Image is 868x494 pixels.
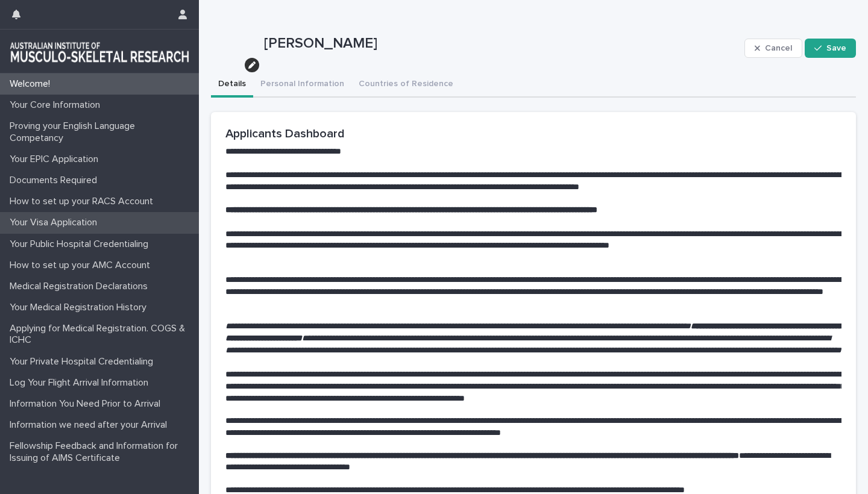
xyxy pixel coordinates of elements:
p: Log Your Flight Arrival Information [5,377,158,389]
p: Information we need after your Arrival [5,419,177,431]
button: Save [805,39,856,58]
p: Your Private Hospital Credentialing [5,356,163,367]
img: 1xcjEmqDTcmQhduivVBy [10,39,189,63]
button: Cancel [744,39,802,58]
button: Details [211,72,253,98]
span: Cancel [765,44,792,52]
span: Save [826,44,846,52]
p: Welcome! [5,78,60,90]
p: Fellowship Feedback and Information for Issuing of AIMS Certificate [5,440,199,463]
p: Medical Registration Declarations [5,281,157,292]
p: How to set up your RACS Account [5,196,163,207]
p: Your Medical Registration History [5,302,156,313]
p: Applying for Medical Registration. COGS & ICHC [5,323,199,346]
button: Countries of Residence [351,72,461,98]
button: Personal Information [253,72,351,98]
p: Your Visa Application [5,217,107,228]
p: Information You Need Prior to Arrival [5,398,170,410]
p: Your EPIC Application [5,154,108,165]
h2: Applicants Dashboard [225,127,841,141]
p: Your Public Hospital Credentialing [5,239,158,250]
p: Documents Required [5,175,107,186]
p: Proving your English Language Competancy [5,120,199,143]
p: How to set up your AMC Account [5,260,160,271]
p: Your Core Information [5,99,110,111]
p: [PERSON_NAME] [264,35,740,52]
